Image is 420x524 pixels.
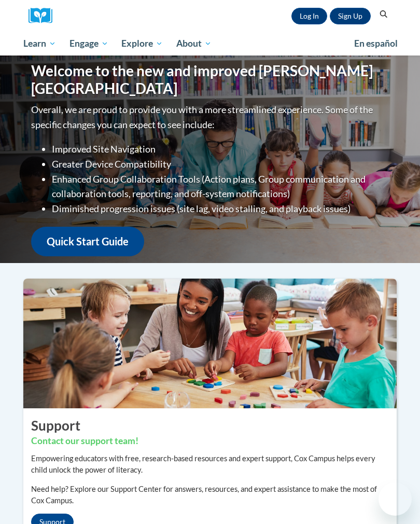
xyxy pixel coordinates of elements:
h2: Support [31,416,389,435]
a: Cox Campus [29,8,60,24]
a: Quick Start Guide [31,227,144,256]
span: En español [354,38,398,49]
a: Learn [17,32,63,56]
p: Empowering educators with free, research-based resources and expert support, Cox Campus helps eve... [31,453,389,476]
span: About [176,37,212,50]
li: Diminished progression issues (site lag, video stalling, and playback issues) [52,201,389,216]
a: Register [330,8,371,24]
span: Learn [23,37,56,50]
a: En español [347,33,404,54]
img: Logo brand [29,8,60,24]
a: Engage [63,32,115,56]
p: Overall, we are proud to provide you with a more streamlined experience. Some of the specific cha... [31,102,389,132]
li: Improved Site Navigation [52,142,389,157]
h1: Welcome to the new and improved [PERSON_NAME][GEOGRAPHIC_DATA] [31,62,389,97]
h3: Contact our support team! [31,435,389,448]
button: Search [376,8,391,21]
li: Greater Device Compatibility [52,157,389,172]
iframe: Button to launch messaging window [379,482,412,516]
img: ... [16,279,404,408]
a: About [170,32,218,56]
span: Explore [121,37,163,50]
a: Log In [291,8,327,24]
span: Engage [69,37,108,50]
p: Need help? Explore our Support Center for answers, resources, and expert assistance to make the m... [31,484,389,506]
div: Main menu [16,32,404,56]
a: Explore [115,32,170,56]
li: Enhanced Group Collaboration Tools (Action plans, Group communication and collaboration tools, re... [52,172,389,202]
